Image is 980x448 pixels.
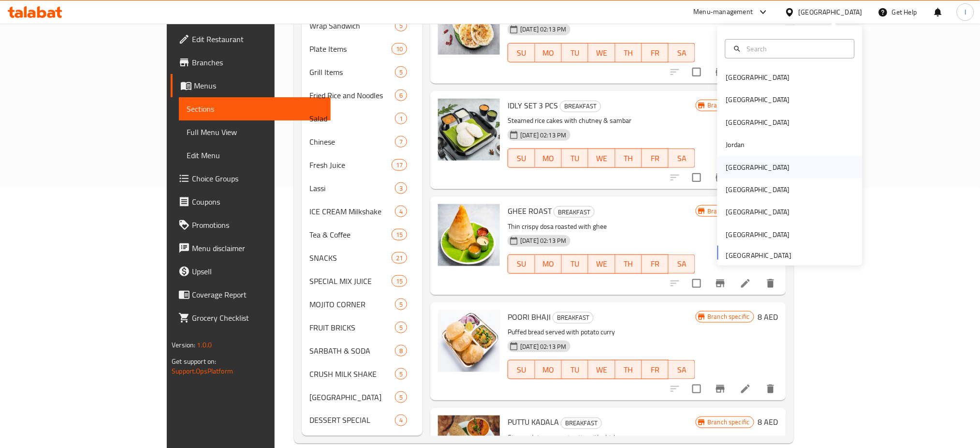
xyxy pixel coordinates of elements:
button: delete [759,272,782,295]
span: 6 [395,91,407,100]
img: IDLY SET 3 PCS [438,99,500,161]
button: SU [508,360,535,379]
button: TH [615,149,642,168]
div: items [395,415,407,426]
div: CRUSH MILK SHAKE [309,368,395,380]
span: TU [566,151,585,165]
button: TH [615,254,642,274]
span: 3 [395,184,407,193]
div: items [392,159,407,171]
div: BREAKFAST [561,418,602,429]
span: Full Menu View [187,126,323,138]
button: SU [508,149,535,168]
span: 21 [392,254,407,263]
span: 10 [392,45,407,54]
div: items [392,252,407,264]
div: Wrap Sandwich5 [302,14,423,37]
div: Tea & Coffee15 [302,223,423,246]
span: 5 [395,323,407,332]
div: DESSERT SPECIAL4 [302,409,423,432]
span: TH [619,151,638,165]
div: FRUIT BRICKS5 [302,316,423,339]
span: 5 [395,21,407,30]
span: Branches [192,57,323,68]
button: Branch-specific-item [709,60,732,84]
span: SU [512,46,531,60]
span: FRUIT BRICKS [309,322,395,333]
a: Edit Menu [179,144,331,167]
span: SNACKS [309,252,392,264]
span: 5 [395,68,407,77]
button: Branch-specific-item [709,272,732,295]
span: SA [673,46,691,60]
div: items [395,391,407,403]
span: Grocery Checklist [192,312,323,324]
button: MO [535,149,562,168]
span: Edit Menu [187,149,323,161]
div: items [395,66,407,78]
span: SA [673,257,691,271]
div: BREAKFAST [554,206,595,218]
button: FR [642,254,669,274]
span: SA [673,363,691,377]
span: Wrap Sandwich [309,20,395,31]
div: BREAKFAST [553,312,594,324]
span: Lassi [309,182,395,194]
span: TU [566,363,585,377]
span: WE [592,363,611,377]
div: Chinese7 [302,130,423,153]
span: POORI BHAJI [508,310,551,324]
span: [DATE] 02:13 PM [516,131,570,140]
div: items [395,182,407,194]
span: 1.0.0 [197,339,212,351]
span: Salad [309,113,395,124]
div: items [395,368,407,380]
div: Lassi3 [302,177,423,200]
div: items [395,136,407,148]
button: delete [759,377,782,401]
span: Select to update [687,62,707,82]
div: [GEOGRAPHIC_DATA] [726,162,790,173]
span: TH [619,363,638,377]
span: SARBATH & SODA [309,345,395,357]
h6: 8 AED [758,416,778,429]
button: MO [535,254,562,274]
button: SU [508,254,535,274]
span: ICE CREAM Milkshake [309,206,395,217]
span: DESSERT SPECIAL [309,415,395,426]
a: Promotions [171,213,331,237]
button: TH [615,360,642,379]
span: Coverage Report [192,289,323,300]
span: Choice Groups [192,173,323,184]
span: 5 [395,393,407,402]
span: Fresh Juice [309,159,392,171]
span: Select to update [687,273,707,294]
button: TU [562,254,588,274]
span: 4 [395,207,407,216]
span: BREAKFAST [560,101,600,112]
p: Steamed rice cakes with chutney & sambar [508,115,695,127]
div: items [395,113,407,124]
span: 7 [395,137,407,147]
span: FR [646,151,665,165]
span: SA [673,151,691,165]
span: 8 [395,346,407,356]
div: Fried Rice and Noodles6 [302,84,423,107]
span: Menu disclaimer [192,242,323,254]
span: Select to update [687,379,707,399]
span: Fried Rice and Noodles [309,90,395,101]
span: GHEE ROAST [508,204,552,218]
span: TH [619,257,638,271]
button: TU [562,360,588,379]
span: 5 [395,370,407,379]
div: items [395,322,407,333]
a: Support.OpsPlatform [172,365,233,377]
span: FR [646,46,665,60]
button: MO [535,43,562,62]
div: [GEOGRAPHIC_DATA] [726,207,790,217]
button: WE [588,149,615,168]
